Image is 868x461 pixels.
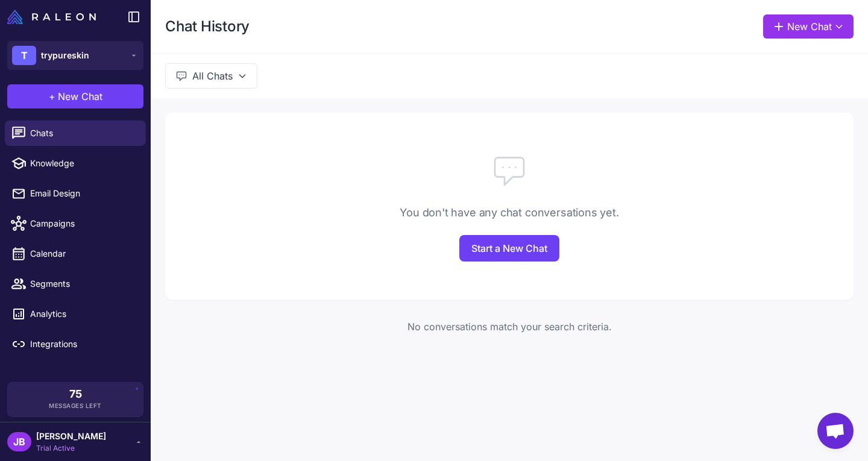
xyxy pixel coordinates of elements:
[5,151,146,176] a: Knowledge
[49,401,102,410] span: Messages Left
[5,211,146,236] a: Campaigns
[7,10,101,24] a: Raleon Logo
[30,157,136,170] span: Knowledge
[58,89,102,104] span: New Chat
[5,181,146,206] a: Email Design
[817,413,854,449] a: Open chat
[5,241,146,266] a: Calendar
[30,127,136,140] span: Chats
[41,49,89,62] span: trypureskin
[165,63,257,89] button: All Chats
[30,187,136,200] span: Email Design
[5,271,146,296] a: Segments
[30,247,136,260] span: Calendar
[30,337,136,351] span: Integrations
[165,17,250,36] h1: Chat History
[30,277,136,290] span: Segments
[30,217,136,230] span: Campaigns
[30,307,136,321] span: Analytics
[165,319,854,334] div: No conversations match your search criteria.
[7,84,143,108] button: +New Chat
[459,235,559,262] a: Start a New Chat
[763,14,854,39] button: New Chat
[36,443,106,454] span: Trial Active
[69,389,82,400] span: 75
[7,41,143,70] button: Ttrypureskin
[5,301,146,327] a: Analytics
[165,204,854,221] div: You don't have any chat conversations yet.
[7,432,31,451] div: JB
[36,430,106,443] span: [PERSON_NAME]
[12,46,36,65] div: T
[7,10,96,24] img: Raleon Logo
[5,121,146,146] a: Chats
[49,89,55,104] span: +
[5,331,146,357] a: Integrations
